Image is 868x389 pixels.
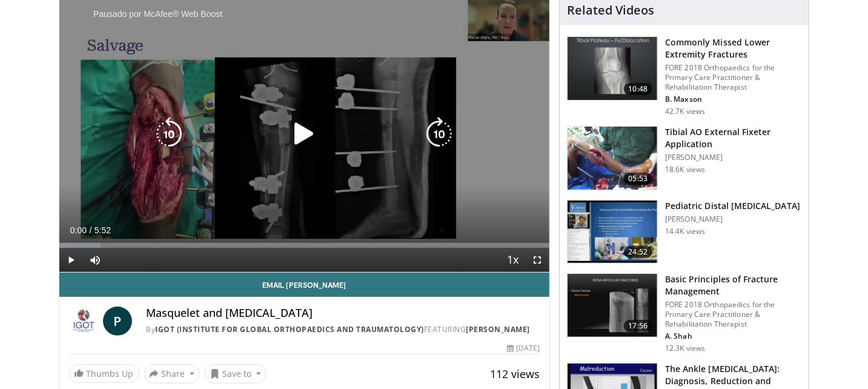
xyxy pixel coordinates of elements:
[466,324,531,334] a: [PERSON_NAME]
[567,3,654,18] h4: Related Videos
[665,165,705,175] p: 18.6K views
[59,273,550,297] a: Email [PERSON_NAME]
[665,126,801,150] h3: Tibial AO External Fixeter Application
[624,246,653,258] span: 24:52
[501,248,525,272] button: Playback Rate
[90,225,92,235] span: /
[568,37,657,100] img: 4aa379b6-386c-4fb5-93ee-de5617843a87.150x105_q85_crop-smart_upscale.jpg
[525,248,549,272] button: Fullscreen
[59,243,550,248] div: Progress Bar
[70,225,87,235] span: 0:00
[59,248,84,272] button: Play
[94,225,111,235] span: 5:52
[624,173,653,185] span: 05:53
[156,324,425,334] a: IGOT (Institute for Global Orthopaedics and Traumatology)
[69,364,139,383] a: Thumbs Up
[490,367,540,381] span: 112 views
[567,273,801,353] a: 17:56 Basic Principles of Fracture Management FORE 2018 Orthopaedics for the Primary Care Practit...
[568,201,657,264] img: a1adf488-03e1-48bc-8767-c070b95a647f.150x105_q85_crop-smart_upscale.jpg
[665,344,705,353] p: 12.3K views
[665,331,801,341] p: A. Shah
[665,200,800,212] h3: Pediatric Distal [MEDICAL_DATA]
[568,127,657,190] img: XzOTlMlQSGUnbGTX4xMDoxOjB1O8AjAz.150x105_q85_crop-smart_upscale.jpg
[665,227,705,236] p: 14.4K views
[624,83,653,95] span: 10:48
[65,1,235,27] div: Pausado por McAfee® Web Boost
[567,126,801,190] a: 05:53 Tibial AO External Fixeter Application [PERSON_NAME] 18.6K views
[147,307,540,320] h4: Masquelet and [MEDICAL_DATA]
[665,214,800,224] p: [PERSON_NAME]
[665,107,705,116] p: 42.7K views
[69,307,98,336] img: IGOT (Institute for Global Orthopaedics and Traumatology)
[84,248,108,272] button: Mute
[567,36,801,116] a: 10:48 Commonly Missed Lower Extremity Fractures FORE 2018 Orthopaedics for the Primary Care Pract...
[103,307,132,336] a: P
[507,343,540,354] div: [DATE]
[568,274,657,337] img: bc1996f8-a33c-46db-95f7-836c2427973f.150x105_q85_crop-smart_upscale.jpg
[665,153,801,162] p: [PERSON_NAME]
[147,324,540,335] div: By FEATURING
[665,63,801,92] p: FORE 2018 Orthopaedics for the Primary Care Practitioner & Rehabilitation Therapist
[665,36,801,61] h3: Commonly Missed Lower Extremity Fractures
[665,300,801,329] p: FORE 2018 Orthopaedics for the Primary Care Practitioner & Rehabilitation Therapist
[665,273,801,298] h3: Basic Principles of Fracture Management
[665,95,801,104] p: B. Maxson
[624,320,653,332] span: 17:56
[144,364,200,384] button: Share
[205,364,267,384] button: Save to
[567,200,801,264] a: 24:52 Pediatric Distal [MEDICAL_DATA] [PERSON_NAME] 14.4K views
